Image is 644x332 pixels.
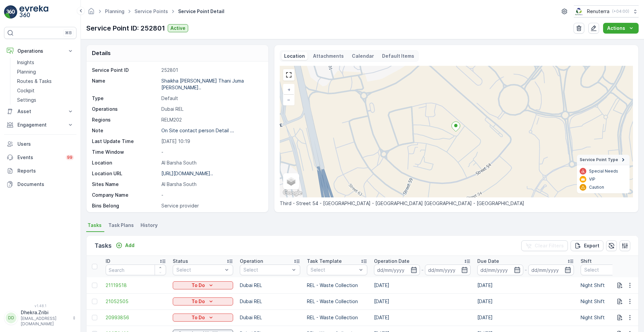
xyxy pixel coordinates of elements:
[14,86,76,95] a: Cockpit
[161,138,261,145] p: [DATE] 10:19
[106,282,166,289] a: 21119518
[474,293,577,310] td: [DATE]
[287,97,290,102] span: −
[125,242,135,249] p: Add
[284,85,294,95] a: Zoom In
[17,68,36,75] p: Planning
[304,293,371,310] td: REL - Waste Collection
[528,265,574,275] input: dd/mm/yyyy
[173,314,233,322] button: To Do
[474,277,577,293] td: [DATE]
[161,95,261,102] p: Default
[574,8,584,15] img: Screenshot_2024-07-26_at_13.33.01.png
[4,44,76,58] button: Operations
[92,67,159,74] p: Service Point ID
[17,181,74,188] p: Documents
[589,169,618,174] p: Special Needs
[287,87,290,92] span: +
[92,181,159,188] p: Sites Name
[17,48,63,54] p: Operations
[17,168,74,174] p: Reports
[525,266,527,274] p: -
[173,258,188,265] p: Status
[192,314,205,321] p: To Do
[161,149,261,155] p: -
[284,174,299,189] a: Layers
[374,258,410,265] p: Operation Date
[92,202,159,209] p: Bins Belong
[589,185,604,190] p: Caution
[577,155,630,165] summary: Service Point Type
[92,283,97,288] div: Toggle Row Selected
[173,281,233,289] button: To Do
[581,258,592,265] p: Shift
[240,258,263,265] p: Operation
[192,282,205,289] p: To Do
[535,242,564,249] p: Clear Filters
[352,53,374,59] p: Calendar
[607,25,625,32] p: Actions
[4,105,76,118] button: Asset
[95,241,112,250] p: Tasks
[92,49,111,57] p: Details
[4,178,76,191] a: Documents
[17,154,62,161] p: Events
[21,316,69,327] p: [EMAIL_ADDRESS][DOMAIN_NAME]
[280,200,633,207] p: Third - Street 54 - [GEOGRAPHIC_DATA] - [GEOGRAPHIC_DATA] [GEOGRAPHIC_DATA] - [GEOGRAPHIC_DATA]
[374,265,420,275] input: dd/mm/yyyy
[14,95,76,105] a: Settings
[14,67,76,77] a: Planning
[67,155,72,160] p: 99
[161,181,261,188] p: Al Barsha South
[421,266,424,274] p: -
[371,310,474,326] td: [DATE]
[161,116,261,123] p: RELM202
[161,67,261,74] p: 252801
[612,9,629,14] p: ( +04:00 )
[4,151,76,164] a: Events99
[281,189,304,197] a: Open this area in Google Maps (opens a new window)
[106,314,166,321] a: 20993856
[92,299,97,304] div: Toggle Row Selected
[161,106,261,112] p: Dubai REL
[170,25,185,32] p: Active
[371,277,474,293] td: [DATE]
[92,159,159,166] p: Location
[106,265,166,275] input: Search
[21,309,69,316] p: Dhekra.Zribi
[4,309,76,327] button: DDDhekra.Zribi[EMAIL_ADDRESS][DOMAIN_NAME]
[477,258,499,265] p: Due Date
[192,298,205,305] p: To Do
[425,265,471,275] input: dd/mm/yyyy
[4,118,76,132] button: Engagement
[587,8,609,15] p: Renuterra
[603,23,639,34] button: Actions
[284,53,305,59] p: Location
[371,293,474,310] td: [DATE]
[17,122,63,128] p: Engagement
[92,106,159,112] p: Operations
[88,222,102,229] span: Tasks
[106,258,110,265] p: ID
[17,59,34,66] p: Insights
[307,258,342,265] p: Task Template
[113,241,137,249] button: Add
[477,265,523,275] input: dd/mm/yyyy
[304,277,371,293] td: REL - Waste Collection
[304,310,371,326] td: REL - Waste Collection
[161,202,261,209] p: Service provider
[161,78,244,90] p: Shaikha [PERSON_NAME] Thani Juma [PERSON_NAME]..
[92,315,97,320] div: Toggle Row Selected
[177,8,226,15] span: Service Point Detail
[106,298,166,305] a: 21052505
[173,297,233,305] button: To Do
[92,116,159,123] p: Regions
[571,240,603,251] button: Export
[382,53,414,59] p: Default Items
[4,164,76,178] a: Reports
[161,192,261,198] p: -
[584,267,631,273] p: Select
